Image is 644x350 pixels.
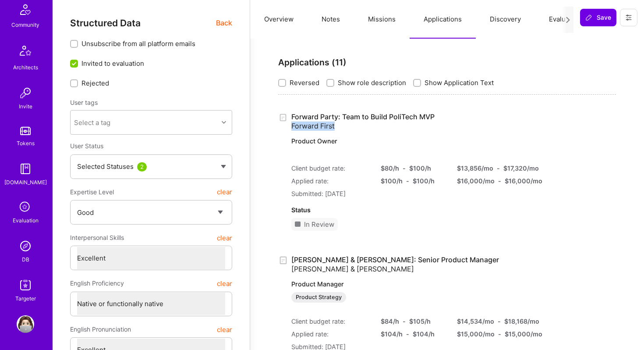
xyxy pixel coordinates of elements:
[457,329,495,339] div: $ 15,000 /mo
[278,255,288,265] i: icon Application
[22,255,29,264] div: DB
[74,118,110,127] div: Select a tag
[503,164,539,173] div: $ 17,320 /mo
[291,176,370,186] div: Applied rate:
[457,176,495,186] div: $ 16,000 /mo
[580,9,616,26] button: Save
[278,57,347,68] strong: Applications ( 11 )
[291,292,346,303] div: Product Strategy
[413,329,435,339] div: $ 104 /h
[406,176,409,186] div: -
[70,184,114,200] span: Expertise Level
[81,59,144,68] span: Invited to evaluation
[17,199,34,216] i: icon SelectionTeam
[457,164,493,173] div: $ 13,856 /mo
[403,164,406,173] div: -
[505,176,542,186] div: $ 16,000 /mo
[20,127,31,135] img: tokens
[70,275,124,291] span: English Proficiency
[221,165,226,168] img: caret
[381,176,403,186] div: $ 100 /h
[409,317,431,326] div: $ 105 /h
[504,317,539,326] div: $ 18,168 /mo
[70,321,131,337] span: English Pronunciation
[222,120,226,125] i: icon Chevron
[70,230,124,246] span: Interpersonal Skills
[137,162,147,171] div: 2
[457,317,494,326] div: $ 14,534 /mo
[291,280,523,289] p: Product Manager
[425,78,494,87] span: Show Application Text
[403,317,406,326] div: -
[291,329,370,339] div: Applied rate:
[291,189,523,198] div: Submitted: [DATE]
[338,78,406,87] span: Show role description
[497,164,500,173] div: -
[278,255,291,265] div: Created
[585,13,611,22] span: Save
[70,98,98,107] label: User tags
[77,162,134,171] span: Selected Statuses
[291,137,523,146] p: Product Owner
[14,315,36,333] a: User Avatar
[291,317,370,326] div: Client budget rate:
[291,255,523,303] a: [PERSON_NAME] & [PERSON_NAME]: Senior Product Manager[PERSON_NAME] & [PERSON_NAME]Product Manager...
[17,139,35,148] div: Tokens
[17,84,34,102] img: Invite
[13,63,38,72] div: Architects
[11,20,39,29] div: Community
[290,78,319,87] span: Reversed
[17,237,34,255] img: Admin Search
[291,164,370,173] div: Client budget rate:
[217,230,232,246] button: clear
[381,329,403,339] div: $ 104 /h
[304,220,334,229] div: In Review
[13,216,39,225] div: Evaluation
[17,315,34,333] img: User Avatar
[291,205,523,214] div: Status
[498,176,501,186] div: -
[278,113,288,123] i: icon Application
[17,276,34,294] img: Skill Targeter
[70,18,141,29] span: Structured Data
[81,39,195,48] span: Unsubscribe from all platform emails
[498,317,501,326] div: -
[406,329,409,339] div: -
[291,112,523,150] a: Forward Party: Team to Build PoliTech MVPForward FirstProduct Owner
[505,329,542,339] div: $ 15,000 /mo
[70,142,103,150] span: User Status
[17,160,34,178] img: guide book
[381,317,399,326] div: $ 84 /h
[278,112,291,122] div: Created
[216,18,232,29] span: Back
[4,178,47,187] div: [DOMAIN_NAME]
[217,321,232,337] button: clear
[81,79,109,88] span: Rejected
[565,17,571,23] i: icon Next
[15,294,36,303] div: Targeter
[291,121,335,130] span: Forward First
[409,164,431,173] div: $ 100 /h
[291,264,414,273] span: [PERSON_NAME] & [PERSON_NAME]
[413,176,435,186] div: $ 100 /h
[217,184,232,200] button: clear
[498,329,501,339] div: -
[217,275,232,291] button: clear
[15,42,36,63] img: Architects
[381,164,399,173] div: $ 80 /h
[19,102,32,111] div: Invite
